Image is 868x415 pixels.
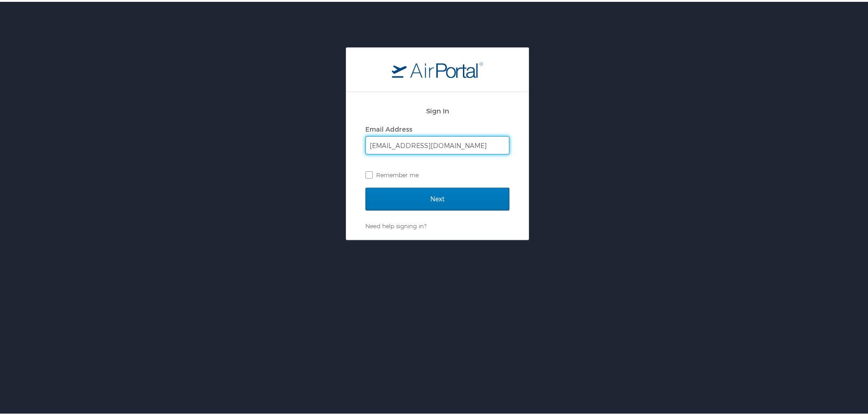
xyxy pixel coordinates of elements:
label: Remember me [365,166,509,180]
a: Need help signing in? [365,220,426,228]
h2: Sign In [365,104,509,114]
input: Next [365,186,509,209]
label: Email Address [365,123,412,131]
img: logo [392,60,483,76]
